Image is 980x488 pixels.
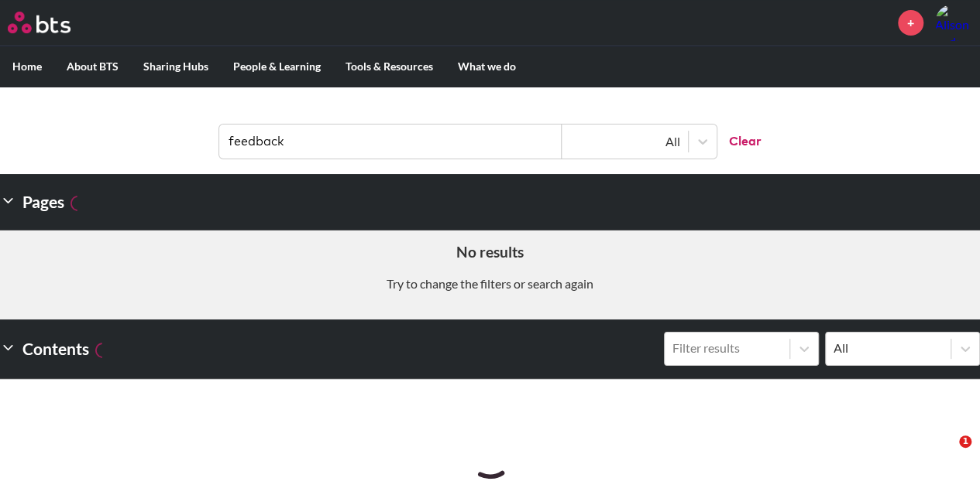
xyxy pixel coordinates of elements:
[131,46,221,87] label: Sharing Hubs
[935,4,972,41] a: Profile
[834,340,943,357] div: All
[8,12,70,33] img: BTS Logo
[54,46,131,87] label: About BTS
[12,242,968,263] h5: No results
[672,340,782,357] div: Filter results
[959,435,971,448] span: 1
[717,125,762,159] button: Clear
[898,10,923,36] a: +
[935,4,972,41] img: Alison Ryder
[8,12,99,33] a: Go home
[221,46,333,87] label: People & Learning
[12,275,968,292] p: Try to change the filters or search again
[219,125,562,159] input: Find contents, pages and demos...
[333,46,445,87] label: Tools & Resources
[569,133,680,150] div: All
[445,46,528,87] label: What we do
[927,435,965,473] iframe: Intercom live chat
